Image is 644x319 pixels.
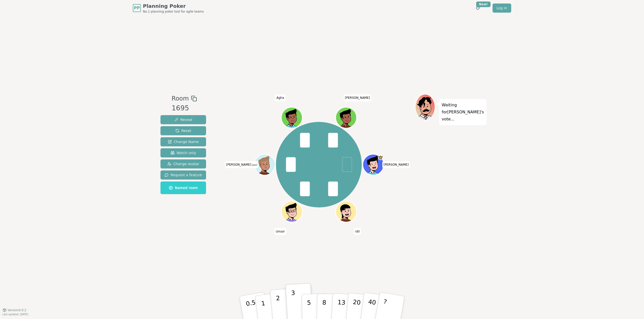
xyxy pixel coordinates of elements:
span: Planning Poker [143,3,204,10]
span: PP [134,5,140,11]
span: Version 0.9.2 [8,308,26,312]
span: Click to change your name [274,228,286,235]
span: Last updated: [DATE] [3,313,28,316]
span: Change Name [168,139,199,144]
span: Click to change your name [354,228,361,235]
span: Request a feature [165,172,202,177]
button: Reveal [160,115,206,124]
span: Click to change your name [275,94,286,101]
button: Reset [160,126,206,135]
button: Watch only [160,148,206,157]
button: Click to change your avatar [255,155,274,174]
button: New! [473,4,482,13]
a: Log in [493,4,511,13]
span: Reveal [174,117,192,122]
span: Watch only [171,150,196,155]
p: 3 [291,289,297,317]
span: Named room [169,185,198,190]
div: New! [476,2,491,7]
span: Click to change your name [225,161,258,168]
span: Jessica is the host [378,155,383,160]
button: Version0.9.2 [3,308,26,312]
span: Room [172,94,189,103]
a: PPPlanning PokerNo.1 planning poker tool for agile teams [133,3,204,14]
span: Click to change your name [344,94,371,101]
button: Named room [160,181,206,194]
button: Change Name [160,137,206,146]
p: Waiting for [PERSON_NAME] 's vote... [442,102,484,123]
div: 1695 [172,103,197,113]
span: Change Avatar [167,161,199,166]
span: (you) [251,164,257,166]
button: Change Avatar [160,159,206,168]
span: Click to change your name [382,161,410,168]
button: Request a feature [160,170,206,179]
span: Reset [175,128,191,133]
span: No.1 planning poker tool for agile teams [143,10,204,14]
